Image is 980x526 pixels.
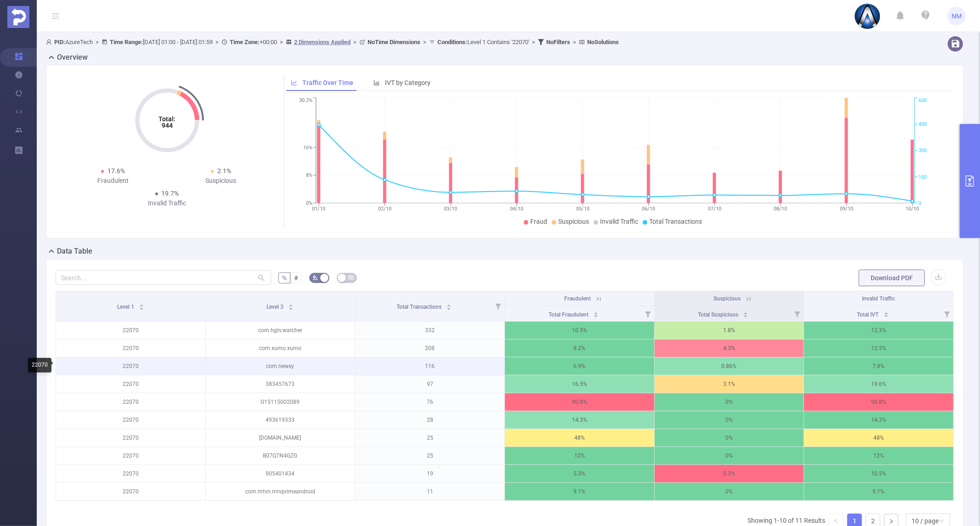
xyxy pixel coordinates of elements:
[355,375,504,393] p: 97
[267,304,285,310] span: Level 3
[206,411,355,429] p: 493619333
[351,39,359,45] span: >
[774,206,787,212] tspan: 08/10
[355,483,504,500] p: 11
[804,322,953,339] p: 12.3%
[56,375,205,393] p: 22070
[108,167,125,175] span: 17.6%
[570,39,579,45] span: >
[355,429,504,447] p: 25
[918,121,927,127] tspan: 450
[447,306,452,309] i: icon: caret-down
[299,98,312,104] tspan: 30.2%
[162,190,179,197] span: 19.7%
[655,339,804,357] p: 4.3%
[54,39,65,45] b: PID:
[288,303,294,308] div: Sort
[117,304,136,310] span: Level 1
[312,275,318,280] i: icon: bg-colors
[113,198,221,208] div: Invalid Traffic
[355,465,504,482] p: 19
[743,311,748,316] div: Sort
[906,206,919,212] tspan: 10/10
[303,145,312,151] tspan: 16%
[804,429,953,447] p: 48%
[505,339,654,357] p: 8.2%
[294,39,351,45] u: 2 Dimensions Applied
[655,411,804,429] p: 0%
[213,39,221,45] span: >
[804,411,953,429] p: 14.3%
[282,274,287,282] span: %
[110,39,143,45] b: Time Range:
[804,339,953,357] p: 12.5%
[884,311,889,313] i: icon: caret-up
[505,465,654,482] p: 5.3%
[355,339,504,357] p: 208
[505,483,654,500] p: 9.1%
[546,39,570,45] b: No Filters
[139,303,144,308] div: Sort
[306,200,312,206] tspan: 0%
[162,122,173,129] tspan: 944
[206,322,355,339] p: com.hgtv.watcher
[708,206,721,212] tspan: 07/10
[56,465,205,482] p: 22070
[56,483,205,500] p: 22070
[167,176,275,186] div: Suspicious
[939,518,945,525] i: icon: down
[918,98,927,104] tspan: 600
[804,483,953,500] p: 9.1%
[804,447,953,464] p: 12%
[206,357,355,375] p: com.newsy
[57,52,88,63] h2: Overview
[593,311,599,316] div: Sort
[139,303,144,305] i: icon: caret-up
[564,295,591,302] span: Fraudulent
[206,483,355,500] p: com.mtvn.mtvprimeandroid
[791,306,804,321] i: Filter menu
[56,393,205,411] p: 22070
[368,39,420,45] b: No Time Dimensions
[206,393,355,411] p: G15115002089
[378,206,391,212] tspan: 02/10
[743,311,748,313] i: icon: caret-up
[530,218,547,225] span: Fraud
[56,270,271,285] input: Search...
[56,322,205,339] p: 22070
[206,339,355,357] p: com.xumo.xumo
[840,206,853,212] tspan: 09/10
[446,303,452,308] div: Sort
[862,295,895,302] span: Invalid Traffic
[277,39,286,45] span: >
[804,357,953,375] p: 7.8%
[642,206,655,212] tspan: 06/10
[206,429,355,447] p: [DOMAIN_NAME]
[505,357,654,375] p: 6.9%
[641,306,654,321] i: Filter menu
[505,322,654,339] p: 10.5%
[594,314,599,317] i: icon: caret-down
[889,519,894,524] i: icon: right
[833,518,839,524] i: icon: left
[655,429,804,447] p: 0%
[594,311,599,313] i: icon: caret-up
[804,375,953,393] p: 19.6%
[46,39,619,45] span: AzureTech [DATE] 01:00 - [DATE] 01:59 +00:00
[355,411,504,429] p: 28
[505,393,654,411] p: 90.8%
[655,375,804,393] p: 3.1%
[649,218,702,225] span: Total Transactions
[447,303,452,305] i: icon: caret-up
[804,393,953,411] p: 90.8%
[505,375,654,393] p: 16.5%
[230,39,260,45] b: Time Zone:
[312,206,325,212] tspan: 01/10
[558,218,589,225] span: Suspicious
[505,411,654,429] p: 14.3%
[348,275,354,280] i: icon: table
[698,311,740,318] span: Total Suspicious
[56,357,205,375] p: 22070
[397,304,443,310] span: Total Transactions
[655,357,804,375] p: 0.86%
